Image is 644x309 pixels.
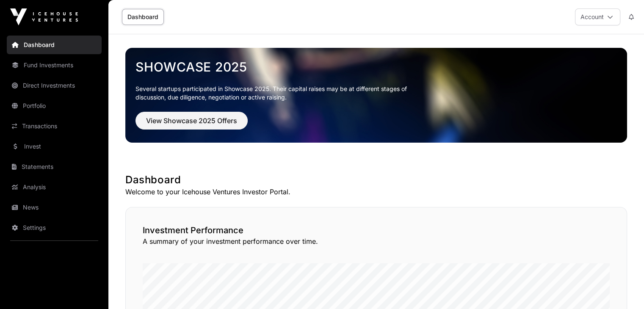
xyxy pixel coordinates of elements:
a: Showcase 2025 [135,59,617,74]
p: A summary of your investment performance over time. [143,236,610,246]
img: Showcase 2025 [125,48,627,143]
p: Welcome to your Icehouse Ventures Investor Portal. [125,187,627,197]
a: Dashboard [7,36,102,54]
p: Several startups participated in Showcase 2025. Their capital raises may be at different stages o... [135,85,420,102]
a: Portfolio [7,97,102,115]
a: Statements [7,157,102,176]
a: Direct Investments [7,76,102,95]
a: Transactions [7,117,102,135]
a: View Showcase 2025 Offers [135,120,248,129]
button: Account [575,8,620,25]
a: Settings [7,218,102,237]
span: View Showcase 2025 Offers [146,116,237,126]
img: Icehouse Ventures Logo [10,8,78,25]
a: Fund Investments [7,56,102,74]
h1: Dashboard [125,173,627,187]
button: View Showcase 2025 Offers [135,112,248,130]
a: Analysis [7,178,102,196]
a: Invest [7,137,102,156]
a: News [7,198,102,217]
h2: Investment Performance [143,224,610,236]
a: Dashboard [122,9,164,25]
iframe: Chat Widget [602,268,644,309]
